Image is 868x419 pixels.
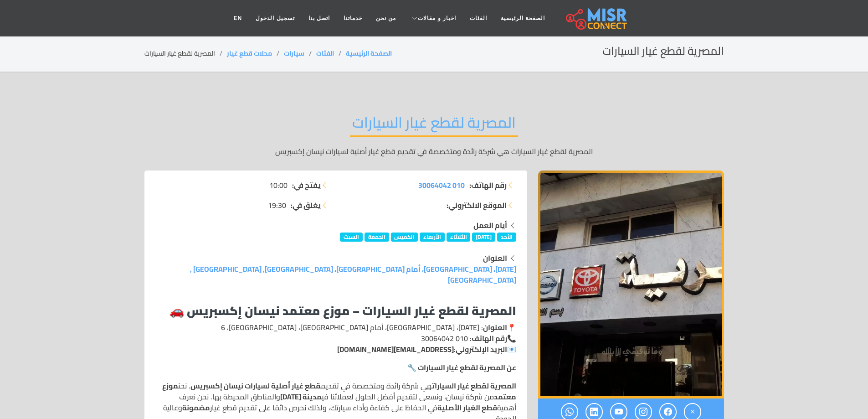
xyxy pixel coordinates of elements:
strong: المصرية لقطع غيار السيارات – موزع معتمد نيسان إكسبريس 🚗 [169,300,516,322]
p: 📍 : [DATE]، [GEOGRAPHIC_DATA]، أمام [GEOGRAPHIC_DATA]، [GEOGRAPHIC_DATA]، 6 📞 : 010 30064042 📧 : [155,322,516,355]
strong: مدينة [DATE] [280,390,322,403]
div: 1 / 1 [538,171,724,398]
span: الأحد [497,233,516,242]
a: الفئات [316,47,334,59]
span: الخميس [391,233,418,242]
h2: المصرية لقطع غيار السيارات [602,45,724,58]
img: المصرية لقطع غيار السيارات [538,171,724,398]
a: من نحن [369,10,403,27]
a: [EMAIL_ADDRESS][DOMAIN_NAME] [337,342,454,356]
strong: أيام العمل [473,218,507,232]
strong: المصرية لقطع غيار السيارات [432,379,516,393]
span: اخبار و مقالات [418,14,456,22]
strong: العنوان [483,251,507,265]
a: الصفحة الرئيسية [346,47,392,59]
p: المصرية لقطع غيار السيارات هي شركة رائدة ومتخصصة في تقديم قطع غيار أصلية لسيارات نيسان إكسبريس [144,146,724,157]
span: الأربعاء [420,233,445,242]
strong: رقم الهاتف [472,331,507,345]
span: 010 30064042 [418,178,465,192]
strong: موزع معتمد [162,379,516,403]
strong: قطع غيار أصلية لسيارات نيسان إكسبريس [190,379,321,393]
span: 19:30 [268,200,286,211]
a: الفئات [463,10,494,27]
strong: البريد الإلكتروني [456,342,507,356]
a: 010 30064042 [418,180,465,191]
strong: العنوان [483,321,507,334]
a: تسجيل الدخول [249,10,301,27]
a: الصفحة الرئيسية [494,10,552,27]
strong: رقم الهاتف: [469,180,507,191]
li: المصرية لقطع غيار السيارات [144,49,227,58]
span: 10:00 [269,180,288,191]
span: السبت [340,233,363,242]
strong: عن المصرية لقطع غيار السيارات 🔧 [407,361,516,374]
span: [DATE] [472,233,495,242]
span: الثلاثاء [447,233,471,242]
strong: يغلق في: [291,200,321,211]
a: [DATE]، [GEOGRAPHIC_DATA]، أمام [GEOGRAPHIC_DATA]، [GEOGRAPHIC_DATA], [GEOGRAPHIC_DATA] , [GEOGRA... [190,262,516,287]
strong: مضمونة [182,401,210,414]
span: الجمعة [365,233,389,242]
a: اتصل بنا [302,10,337,27]
h2: المصرية لقطع غيار السيارات [350,114,518,137]
strong: يفتح في: [292,180,321,191]
a: خدماتنا [337,10,369,27]
img: main.misr_connect [566,7,627,30]
a: سيارات [284,47,304,59]
a: اخبار و مقالات [403,10,463,27]
a: محلات قطع غيار [227,47,272,59]
strong: الموقع الالكتروني: [447,200,507,211]
strong: قطع الغيار الأصلية [437,401,497,414]
a: EN [227,10,249,27]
